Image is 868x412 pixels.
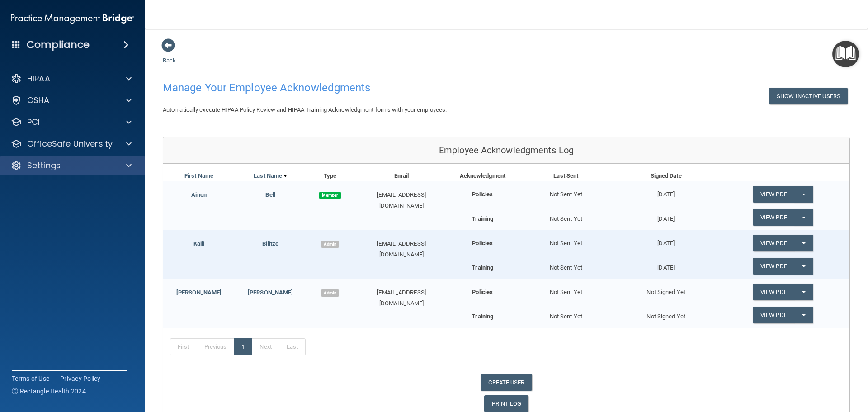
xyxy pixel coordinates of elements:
[27,38,90,51] h4: Compliance
[516,181,616,200] div: Not Sent Yet
[163,82,558,94] h4: Manage Your Employee Acknowledgments
[27,95,50,106] p: OSHA
[193,240,205,247] a: Kaili
[472,240,493,246] b: Policies
[616,181,716,200] div: [DATE]
[191,191,207,198] a: Ainon
[321,289,339,297] span: Admin
[60,374,101,383] a: Privacy Policy
[753,186,794,203] a: View PDF
[516,209,616,224] div: Not Sent Yet
[254,170,287,181] a: Last Name
[11,138,132,149] a: OfficeSafe University
[11,95,132,106] a: OSHA
[753,284,794,300] a: View PDF
[12,374,49,383] a: Terms of Use
[306,170,354,181] div: Type
[163,46,176,64] a: Back
[319,192,341,199] span: Member
[354,238,449,260] div: [EMAIL_ADDRESS][DOMAIN_NAME]
[472,191,493,198] b: Policies
[11,117,132,128] a: PCI
[184,170,213,181] a: First Name
[516,258,616,273] div: Not Sent Yet
[170,338,197,355] a: First
[472,313,493,320] b: Training
[616,230,716,249] div: [DATE]
[262,240,278,247] a: Bilitzo
[753,258,794,275] a: View PDF
[481,374,532,391] a: CREATE USER
[516,307,616,322] div: Not Sent Yet
[616,279,716,298] div: Not Signed Yet
[484,395,529,412] a: PRINT LOG
[354,287,449,309] div: [EMAIL_ADDRESS][DOMAIN_NAME]
[321,241,339,248] span: Admin
[449,170,516,181] div: Acknowledgment
[516,279,616,298] div: Not Sent Yet
[197,338,235,355] a: Previous
[265,191,275,198] a: Bell
[616,307,716,322] div: Not Signed Yet
[616,170,716,181] div: Signed Date
[516,170,616,181] div: Last Sent
[163,106,447,113] span: Automatically execute HIPAA Policy Review and HIPAA Training Acknowledgment forms with your emplo...
[248,289,293,296] a: [PERSON_NAME]
[11,9,134,28] img: PMB logo
[252,338,279,355] a: Next
[176,289,222,296] a: [PERSON_NAME]
[354,189,449,211] div: [EMAIL_ADDRESS][DOMAIN_NAME]
[279,338,306,355] a: Last
[11,73,132,84] a: HIPAA
[472,215,493,222] b: Training
[753,235,794,251] a: View PDF
[753,209,794,226] a: View PDF
[616,209,716,224] div: [DATE]
[472,264,493,271] b: Training
[832,41,859,67] button: Open Resource Center
[27,117,40,128] p: PCI
[753,307,794,323] a: View PDF
[769,88,848,104] button: Show Inactive Users
[11,160,132,171] a: Settings
[616,258,716,273] div: [DATE]
[27,160,61,171] p: Settings
[354,170,449,181] div: Email
[27,138,113,149] p: OfficeSafe University
[516,230,616,249] div: Not Sent Yet
[12,387,86,396] span: Ⓒ Rectangle Health 2024
[472,289,493,295] b: Policies
[234,338,252,355] a: 1
[27,73,50,84] p: HIPAA
[163,137,849,164] div: Employee Acknowledgments Log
